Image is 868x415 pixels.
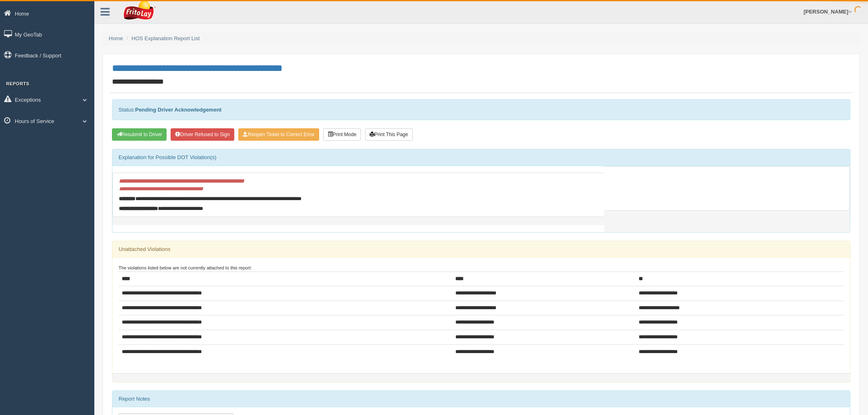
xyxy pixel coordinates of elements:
[132,35,200,41] a: HOS Explanation Report List
[365,128,413,141] button: Print This Page
[112,391,850,407] div: Report Notes
[109,35,123,41] a: Home
[171,128,234,141] button: Driver Refused to Sign
[135,107,221,113] strong: Pending Driver Acknowledgement
[323,128,361,141] button: Print Mode
[112,149,850,166] div: Explanation for Possible DOT Violation(s)
[112,241,850,258] div: Unattached Violations
[238,128,319,141] button: Reopen Ticket
[112,128,167,141] button: Resubmit To Driver
[119,265,252,270] small: The violations listed below are not currently attached to this report:
[112,99,850,120] div: Status:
